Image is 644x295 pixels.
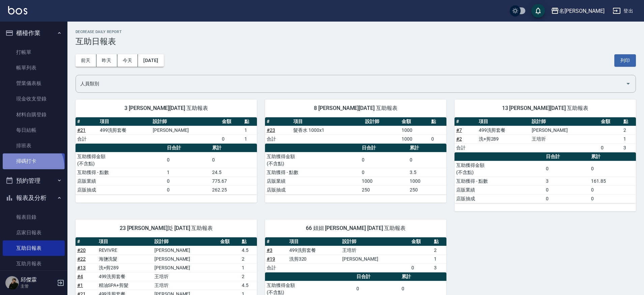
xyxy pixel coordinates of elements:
[455,185,544,194] td: 店販業績
[292,126,363,135] td: 髮香水 1000x1
[138,54,164,67] button: [DATE]
[265,177,360,185] td: 店販業績
[456,136,462,142] a: #2
[265,152,360,168] td: 互助獲得金額 (不含點)
[97,263,153,272] td: 洗+剪289
[610,5,636,17] button: 登出
[243,135,257,143] td: 1
[589,185,636,194] td: 0
[151,126,220,135] td: [PERSON_NAME]
[455,117,636,152] table: a dense table
[243,126,257,135] td: 1
[455,194,544,203] td: 店販抽成
[21,283,55,289] p: 主管
[589,152,636,161] th: 累計
[360,185,408,194] td: 250
[273,225,438,232] span: 66 妞妞 [PERSON_NAME] [DATE] 互助報表
[432,246,446,255] td: 2
[455,161,544,177] td: 互助獲得金額 (不含點)
[153,246,218,255] td: [PERSON_NAME]
[243,117,257,126] th: 點
[410,237,432,246] th: 金額
[410,263,432,272] td: 0
[77,256,86,262] a: #22
[363,117,400,126] th: 設計師
[153,237,218,246] th: 設計師
[400,135,430,143] td: 1000
[544,177,589,185] td: 3
[265,168,360,177] td: 互助獲得 - 點數
[544,161,589,177] td: 0
[477,126,530,135] td: 499洗剪套餐
[210,168,257,177] td: 24.5
[360,144,408,152] th: 日合計
[288,255,341,263] td: 洗剪320
[76,54,96,67] button: 前天
[79,78,623,90] input: 人員名稱
[3,189,65,207] button: 報表及分析
[623,78,634,89] button: Open
[210,144,257,152] th: 累計
[548,4,607,18] button: 名[PERSON_NAME]
[455,117,477,126] th: #
[430,117,446,126] th: 點
[240,246,257,255] td: 4.5
[153,263,218,272] td: [PERSON_NAME]
[288,246,341,255] td: 499洗剪套餐
[360,177,408,185] td: 1000
[21,276,55,283] h5: 邱傑霖
[165,144,210,152] th: 日合計
[76,117,257,144] table: a dense table
[240,255,257,263] td: 2
[400,126,430,135] td: 1000
[98,117,151,126] th: 項目
[614,54,636,67] button: 列印
[76,135,98,143] td: 合計
[559,7,605,15] div: 名[PERSON_NAME]
[341,255,410,263] td: [PERSON_NAME]
[400,272,446,281] th: 累計
[455,177,544,185] td: 互助獲得 - 點數
[220,135,243,143] td: 0
[240,281,257,290] td: 4.5
[265,144,446,195] table: a dense table
[599,117,622,126] th: 金額
[432,255,446,263] td: 1
[530,135,599,143] td: 王培圻
[76,152,165,168] td: 互助獲得金額 (不含點)
[408,144,446,152] th: 累計
[97,246,153,255] td: REVIVRE
[292,117,363,126] th: 項目
[341,246,410,255] td: 王培圻
[531,4,545,18] button: save
[240,263,257,272] td: 1
[432,237,446,246] th: 點
[76,117,98,126] th: #
[408,185,446,194] td: 250
[622,143,636,152] td: 3
[477,117,530,126] th: 項目
[84,225,249,232] span: 23 [PERSON_NAME]彣 [DATE] 互助報表
[151,117,220,126] th: 設計師
[463,105,628,112] span: 13 [PERSON_NAME][DATE] 互助報表
[153,272,218,281] td: 王培圻
[408,168,446,177] td: 3.5
[3,76,65,91] a: 營業儀表板
[3,153,65,169] a: 掃碼打卡
[265,117,292,126] th: #
[3,91,65,107] a: 現金收支登錄
[544,152,589,161] th: 日合計
[97,281,153,290] td: 精油SPA+剪髮
[210,152,257,168] td: 0
[210,177,257,185] td: 775.67
[267,247,272,253] a: #3
[3,122,65,138] a: 每日結帳
[430,135,446,143] td: 0
[8,6,27,14] img: Logo
[218,237,240,246] th: 金額
[165,177,210,185] td: 0
[341,237,410,246] th: 設計師
[3,138,65,153] a: 排班表
[544,185,589,194] td: 0
[530,117,599,126] th: 設計師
